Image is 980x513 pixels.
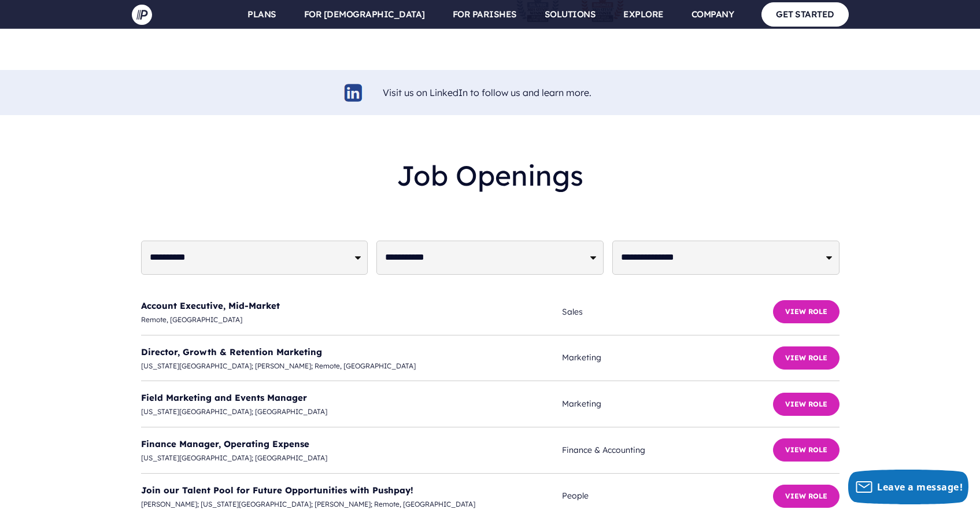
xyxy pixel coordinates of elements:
span: [US_STATE][GEOGRAPHIC_DATA]; [PERSON_NAME]; Remote, [GEOGRAPHIC_DATA] [141,360,563,372]
a: Visit us on LinkedIn to follow us and learn more. [383,87,591,98]
span: Sales [562,305,772,319]
img: linkedin-logo [343,82,364,104]
button: View Role [773,346,840,370]
button: View Role [773,393,840,416]
span: [US_STATE][GEOGRAPHIC_DATA]; [GEOGRAPHIC_DATA] [141,452,563,464]
a: Finance Manager, Operating Expense [141,438,309,449]
span: [PERSON_NAME]; [US_STATE][GEOGRAPHIC_DATA]; [PERSON_NAME]; Remote, [GEOGRAPHIC_DATA] [141,498,563,511]
button: Leave a message! [848,470,968,504]
a: Director, Growth & Retention Marketing [141,346,322,357]
a: Field Marketing and Events Manager [141,392,307,403]
span: Finance & Accounting [562,443,772,457]
span: Marketing [562,397,772,411]
a: Join our Talent Pool for Future Opportunities with Pushpay! [141,485,413,496]
button: View Role [773,485,840,508]
span: Remote, [GEOGRAPHIC_DATA] [141,313,563,326]
span: People [562,489,772,503]
a: Account Executive, Mid-Market [141,300,280,311]
button: View Role [773,300,840,323]
a: GET STARTED [761,2,849,26]
span: [US_STATE][GEOGRAPHIC_DATA]; [GEOGRAPHIC_DATA] [141,405,563,418]
button: View Role [773,438,840,462]
span: Leave a message! [877,481,963,493]
span: Marketing [562,350,772,365]
h2: Job Openings [141,150,840,201]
